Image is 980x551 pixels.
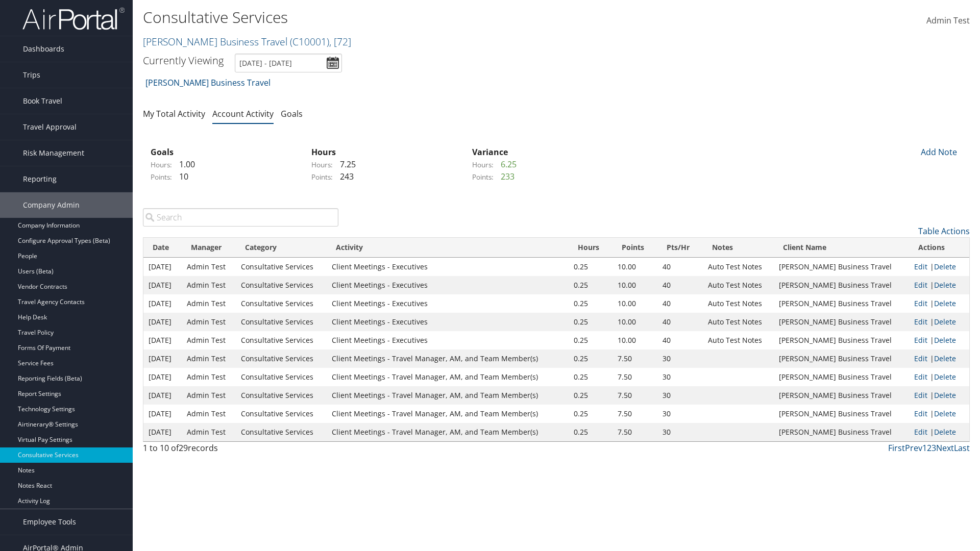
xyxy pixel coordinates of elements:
[657,313,703,331] td: 40
[909,258,969,276] td: |
[327,405,569,423] td: Client Meetings - Travel Manager, AM, and Team Member(s)
[327,368,569,386] td: Client Meetings - Travel Manager, AM, and Team Member(s)
[182,258,236,276] td: Admin Test
[569,294,612,313] td: 0.25
[143,54,224,67] h3: Currently Viewing
[909,331,969,349] td: |
[569,405,612,423] td: 0.25
[151,146,174,158] strong: Goals
[212,108,274,119] a: Account Activity
[914,390,927,400] a: Edit
[182,423,236,441] td: Admin Test
[914,409,927,418] a: Edit
[774,258,909,276] td: [PERSON_NAME] Business Travel
[934,390,956,400] a: Delete
[311,146,336,158] strong: Hours
[914,354,927,363] a: Edit
[934,354,956,363] a: Delete
[236,258,327,276] td: Consultative Services
[612,423,657,441] td: 7.50
[612,258,657,276] td: 10.00
[657,276,703,294] td: 40
[569,423,612,441] td: 0.25
[236,423,327,441] td: Consultative Services
[143,386,182,405] td: [DATE]
[569,313,612,331] td: 0.25
[23,36,64,62] span: Dashboards
[774,294,909,313] td: [PERSON_NAME] Business Travel
[703,258,774,276] td: Auto Test Notes
[143,442,338,459] div: 1 to 10 of records
[23,88,62,114] span: Book Travel
[472,160,494,170] label: Hours:
[909,238,969,258] th: Actions
[774,386,909,405] td: [PERSON_NAME] Business Travel
[311,160,333,170] label: Hours:
[179,442,188,454] span: 29
[934,372,956,382] a: Delete
[934,298,956,308] a: Delete
[914,298,927,308] a: Edit
[569,368,612,386] td: 0.25
[569,276,612,294] td: 0.25
[888,442,905,454] a: First
[335,171,354,182] span: 243
[954,442,970,454] a: Last
[290,35,329,48] span: ( C10001 )
[143,331,182,349] td: [DATE]
[909,349,969,368] td: |
[327,294,569,313] td: Client Meetings - Executives
[236,368,327,386] td: Consultative Services
[657,349,703,368] td: 30
[914,146,962,158] div: Add Note
[327,238,569,258] th: Activity: activate to sort column ascending
[612,331,657,349] td: 10.00
[182,294,236,313] td: Admin Test
[657,238,703,258] th: Pts/Hr
[182,276,236,294] td: Admin Test
[909,276,969,294] td: |
[569,258,612,276] td: 0.25
[174,159,195,170] span: 1.00
[612,405,657,423] td: 7.50
[909,386,969,405] td: |
[496,171,514,182] span: 233
[327,258,569,276] td: Client Meetings - Executives
[774,423,909,441] td: [PERSON_NAME] Business Travel
[703,294,774,313] td: Auto Test Notes
[774,368,909,386] td: [PERSON_NAME] Business Travel
[327,313,569,331] td: Client Meetings - Executives
[927,442,932,454] a: 2
[914,427,927,437] a: Edit
[909,313,969,331] td: |
[774,313,909,331] td: [PERSON_NAME] Business Travel
[151,172,172,182] label: Points:
[327,423,569,441] td: Client Meetings - Travel Manager, AM, and Team Member(s)
[182,313,236,331] td: Admin Test
[472,146,508,158] strong: Variance
[22,7,125,31] img: airportal-logo.png
[182,349,236,368] td: Admin Test
[703,238,774,258] th: Notes
[612,368,657,386] td: 7.50
[143,294,182,313] td: [DATE]
[235,54,342,72] input: [DATE] - [DATE]
[182,386,236,405] td: Admin Test
[934,427,956,437] a: Delete
[23,114,77,140] span: Travel Approval
[657,258,703,276] td: 40
[914,280,927,290] a: Edit
[143,35,351,48] a: [PERSON_NAME] Business Travel
[143,276,182,294] td: [DATE]
[143,7,694,28] h1: Consultative Services
[612,386,657,405] td: 7.50
[143,368,182,386] td: [DATE]
[914,335,927,345] a: Edit
[236,349,327,368] td: Consultative Services
[143,258,182,276] td: [DATE]
[143,349,182,368] td: [DATE]
[143,108,205,119] a: My Total Activity
[23,140,84,166] span: Risk Management
[657,405,703,423] td: 30
[934,335,956,345] a: Delete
